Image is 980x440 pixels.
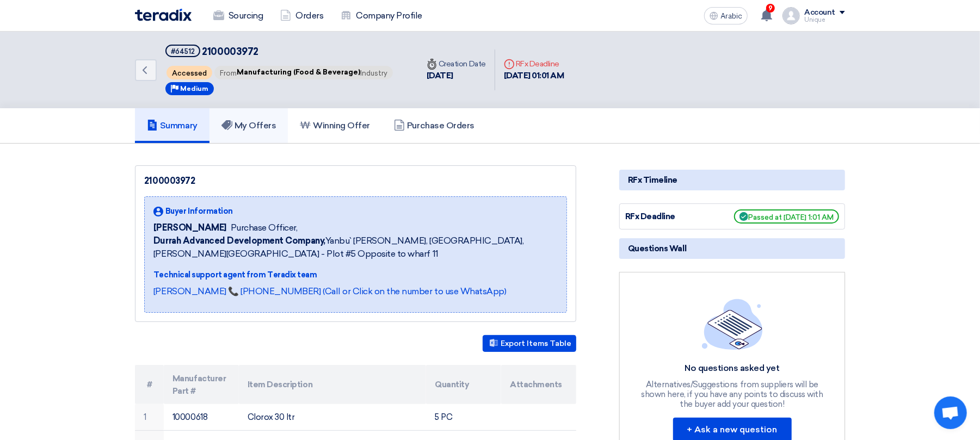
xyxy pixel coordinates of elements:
[748,213,834,221] font: Passed at [DATE] 1:01 AM
[153,236,524,259] font: Yanbu` [PERSON_NAME], [GEOGRAPHIC_DATA], [PERSON_NAME][GEOGRAPHIC_DATA] - Plot #5 Opposite to wha...
[782,7,800,24] img: profile_test.png
[147,380,152,389] font: #
[172,69,207,77] font: Accessed
[934,396,967,429] div: Open chat
[356,10,422,21] font: Company Profile
[687,424,778,435] font: + Ask a new question
[704,7,748,24] button: Arabic
[135,108,209,143] a: Summary
[172,373,226,396] font: Manufacturer Part #
[483,335,576,352] button: Export Items Table
[295,10,323,21] font: Orders
[248,380,312,389] font: Item Description
[153,286,507,296] a: [PERSON_NAME] 📞 [PHONE_NUMBER] (Call or Click on the number to use WhatsApp)
[702,299,763,350] img: empty_state_list.svg
[272,4,332,28] a: Orders
[628,244,686,253] font: Questions Wall
[427,71,453,80] font: [DATE]
[407,120,474,131] font: Purchase Orders
[229,10,263,21] font: Sourcing
[135,9,192,21] img: Teradix logo
[516,59,559,69] font: RFx Deadline
[360,69,387,77] font: Industry
[641,380,823,409] font: Alternatives/Suggestions from suppliers will be shown here, if you have any points to discuss wit...
[510,380,562,389] font: Attachments
[504,71,564,80] font: [DATE] 01:01 AM
[160,120,198,131] font: Summary
[235,120,276,131] font: My Offers
[237,68,360,76] font: Manufacturing (Food & Beverage)
[202,46,258,58] font: 2100003972
[435,412,452,422] font: 5 PC
[435,380,469,389] font: Quantity
[248,412,295,422] font: Clorox 30 ltr
[153,270,317,280] font: Technical support agent from Teradix team
[165,207,233,216] font: Buyer Information
[288,108,382,143] a: Winning Offer
[209,108,288,143] a: My Offers
[804,8,835,17] font: Account
[144,176,195,186] font: 2100003972
[205,4,272,28] a: Sourcing
[501,339,571,348] font: Export Items Table
[171,47,195,55] font: #64512
[804,16,825,23] font: Unique
[313,120,370,131] font: Winning Offer
[165,45,394,58] h5: 2100003972
[768,4,773,12] font: 9
[144,412,146,422] font: 1
[220,69,237,77] font: From
[382,108,486,143] a: Purchase Orders
[625,212,675,221] font: RFx Deadline
[153,236,325,246] font: Durrah Advanced Development Company,
[720,11,742,21] font: Arabic
[685,363,779,373] font: No questions asked yet
[180,85,208,92] font: Medium
[231,222,298,233] font: Purchase Officer,
[439,59,486,69] font: Creation Date
[628,175,677,185] font: RFx Timeline
[172,412,207,422] font: 10000618
[153,222,226,233] font: [PERSON_NAME]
